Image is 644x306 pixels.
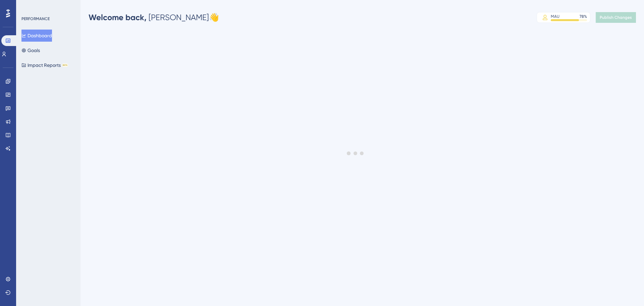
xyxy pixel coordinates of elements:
div: [PERSON_NAME] 👋 [89,12,219,23]
div: MAU [551,14,559,19]
div: BETA [62,63,68,67]
span: Publish Changes [600,15,632,20]
span: Welcome back, [89,12,147,22]
button: Dashboard [21,30,52,42]
button: Publish Changes [596,12,636,23]
div: 78 % [580,14,587,19]
button: Impact ReportsBETA [21,59,68,71]
div: PERFORMANCE [21,16,50,21]
button: Goals [21,44,40,56]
